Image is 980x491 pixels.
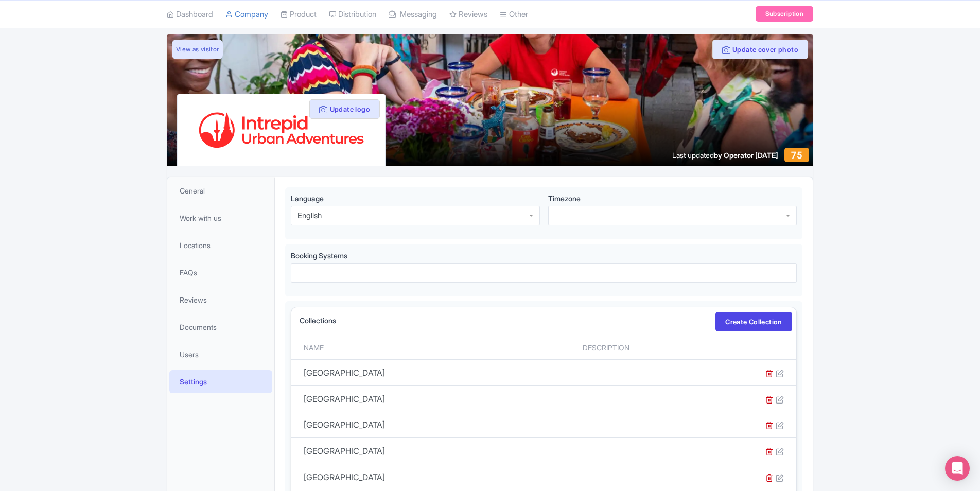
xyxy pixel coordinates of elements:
[576,336,732,360] th: Description
[198,102,364,157] img: bnxlecx2kcnhiwl1bkly.svg
[715,312,792,331] a: Create Collection
[291,385,576,412] td: [GEOGRAPHIC_DATA]
[309,99,380,119] button: Update logo
[169,206,272,230] a: Work with us
[169,315,272,339] a: Documents
[180,267,197,278] span: FAQs
[180,185,205,196] span: General
[180,322,217,332] span: Documents
[180,213,221,223] span: Work with us
[791,150,802,161] span: 75
[172,40,223,59] a: View as visitor
[548,194,581,203] span: Timezone
[180,349,199,360] span: Users
[291,251,347,260] span: Booking Systems
[291,412,576,438] td: [GEOGRAPHIC_DATA]
[714,151,778,160] span: by Operator [DATE]
[291,464,576,490] td: [GEOGRAPHIC_DATA]
[169,261,272,284] a: FAQs
[169,288,272,311] a: Reviews
[169,370,272,393] a: Settings
[169,179,272,202] a: General
[291,438,576,464] td: [GEOGRAPHIC_DATA]
[169,234,272,257] a: Locations
[291,359,576,385] td: [GEOGRAPHIC_DATA]
[712,40,808,59] button: Update cover photo
[291,194,324,203] span: Language
[297,211,322,220] div: English
[300,315,336,326] label: Collections
[756,6,813,22] a: Subscription
[180,240,211,251] span: Locations
[180,294,207,305] span: Reviews
[169,343,272,366] a: Users
[672,150,778,161] div: Last updated
[945,456,970,481] div: Open Intercom Messenger
[291,336,576,360] th: Name
[180,376,207,387] span: Settings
